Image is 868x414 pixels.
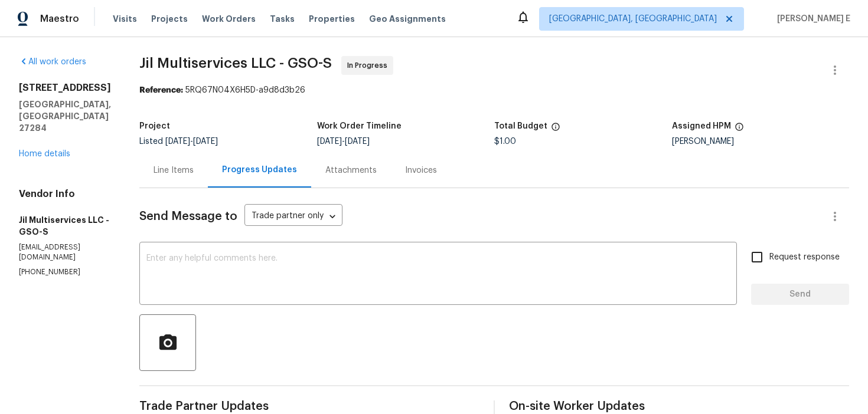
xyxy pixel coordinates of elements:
h5: Project [139,122,170,130]
span: [DATE] [345,137,370,146]
span: Visits [113,13,137,25]
b: Reference: [139,86,183,94]
span: [GEOGRAPHIC_DATA], [GEOGRAPHIC_DATA] [549,13,717,25]
h5: Total Budget [494,122,547,130]
span: Work Orders [202,13,256,25]
span: $1.00 [494,137,516,146]
span: Listed [139,137,218,146]
span: In Progress [347,60,392,71]
span: Request response [769,251,840,264]
span: - [317,137,370,146]
div: Line Items [154,165,194,176]
span: The hpm assigned to this work order. [735,122,744,137]
span: [DATE] [317,137,342,146]
p: [EMAIL_ADDRESS][DOMAIN_NAME] [19,242,111,262]
span: Jil Multiservices LLC - GSO-S [139,56,332,70]
span: [PERSON_NAME] E [772,13,850,25]
h2: [STREET_ADDRESS] [19,82,111,94]
div: Attachments [325,165,377,176]
div: Invoices [405,165,437,176]
a: All work orders [19,58,86,66]
h4: Vendor Info [19,188,111,200]
p: [PHONE_NUMBER] [19,267,111,277]
a: Home details [19,150,70,158]
span: Properties [309,13,355,25]
div: [PERSON_NAME] [672,137,850,146]
span: The total cost of line items that have been proposed by Opendoor. This sum includes line items th... [551,122,560,137]
span: Geo Assignments [369,13,446,25]
div: Progress Updates [222,164,297,176]
h5: [GEOGRAPHIC_DATA], [GEOGRAPHIC_DATA] 27284 [19,98,111,134]
span: Projects [151,13,188,25]
span: Maestro [40,13,79,25]
div: 5RQ67N04X6H5D-a9d8d3b26 [139,84,849,96]
span: [DATE] [193,137,218,146]
div: Trade partner only [244,207,342,226]
h5: Jil Multiservices LLC - GSO-S [19,214,111,238]
span: [DATE] [165,137,190,146]
h5: Work Order Timeline [317,122,402,130]
span: Send Message to [139,211,237,222]
h5: Assigned HPM [672,122,731,130]
span: Tasks [270,15,295,23]
span: - [165,137,218,146]
span: Trade Partner Updates [139,400,479,412]
span: On-site Worker Updates [509,400,849,412]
